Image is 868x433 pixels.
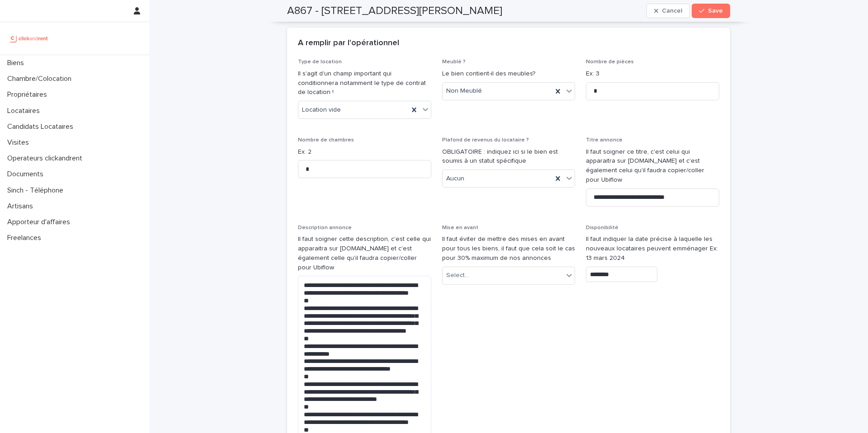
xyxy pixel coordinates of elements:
p: Locataires [4,107,47,115]
span: Description annonce [298,225,352,231]
span: Type de location [298,59,342,65]
p: Il faut soigner ce titre, c'est celui qui apparaitra sur [DOMAIN_NAME] et c'est également celui q... [586,147,719,185]
p: OBLIGATOIRE : indiquez ici si le bien est soumis à un statut spécifique [442,147,576,166]
p: Chambre/Colocation [4,75,79,83]
p: Apporteur d'affaires [4,218,77,226]
span: Titre annonce [586,137,623,143]
p: Il faut soigner cette description, c'est celle qui apparaitra sur [DOMAIN_NAME] et c'est égalemen... [298,235,431,272]
span: Nombre de chambres [298,137,354,143]
span: Disponibilité [586,225,618,231]
p: Le bien contient-il des meubles? [442,69,576,79]
img: UCB0brd3T0yccxBKYDjQ [7,29,51,47]
h2: A remplir par l'opérationnel [298,38,399,48]
p: Operateurs clickandrent [4,154,90,163]
p: Il s'agit d'un champ important qui conditionnera notamment le type de contrat de location ! [298,69,431,97]
p: Visites [4,138,36,147]
div: Select... [446,271,469,280]
p: Documents [4,170,51,179]
p: Il faut indiquer la date précise à laquelle les nouveaux locataires peuvent emménager Ex: 13 mars... [586,235,719,263]
span: Cancel [662,8,682,14]
p: Biens [4,59,31,67]
button: Cancel [646,4,690,18]
p: Sinch - Téléphone [4,186,71,195]
span: Plafond de revenus du locataire ? [442,137,529,143]
span: Save [708,8,723,14]
p: Propriétaires [4,90,54,99]
span: Location vide [302,105,341,115]
p: Ex: 2 [298,147,431,157]
p: Artisans [4,202,40,211]
span: Nombre de pièces [586,59,634,65]
button: Save [692,4,730,18]
p: Freelances [4,234,48,242]
span: Meublé ? [442,59,466,65]
span: Mise en avant [442,225,478,231]
p: Ex: 3 [586,69,719,79]
span: Aucun [446,174,464,184]
span: Non Meublé [446,86,482,96]
h2: A867 - [STREET_ADDRESS][PERSON_NAME] [287,5,502,18]
p: Candidats Locataires [4,122,80,131]
p: Il faut éviter de mettre des mises en avant pour tous les biens, il faut que cela soit le cas pou... [442,235,576,263]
